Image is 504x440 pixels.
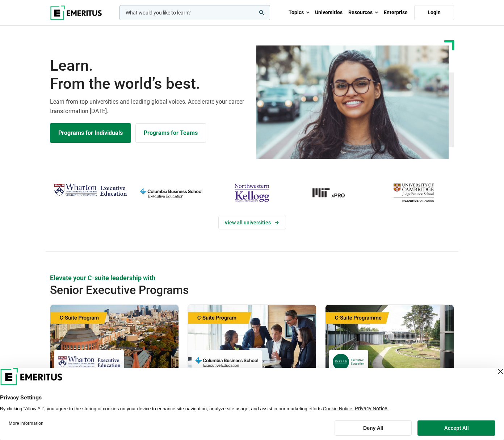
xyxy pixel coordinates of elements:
input: woocommerce-product-search-field-0 [119,5,270,20]
p: Learn from top universities and leading global voices. Accelerate your career transformation [DATE]. [50,97,248,116]
a: Explore for Business [135,123,206,143]
a: Leadership Course by Wharton Executive Education - December 10, 2025 Wharton Executive Education ... [50,305,178,423]
img: Wharton Executive Education [58,354,121,370]
img: cambridge-judge-business-school [377,181,450,205]
a: View Universities [218,216,286,229]
a: MIT-xPRO [296,181,370,205]
img: Learn from the world's best [256,45,449,159]
a: Finance Course by Columbia Business School Executive Education - September 29, 2025 Columbia Busi... [188,305,316,423]
img: MIT xPRO [296,181,370,205]
a: Login [414,5,454,20]
span: From the world’s best. [50,75,248,93]
p: Elevate your C-suite leadership with [50,273,454,282]
img: Chief Financial Officer Program | Online Finance Course [188,305,316,377]
h1: Learn. [50,57,248,93]
img: Wharton Executive Education [54,181,127,199]
img: Chief Strategy Officer (CSO) Programme | Online Leadership Course [325,305,454,377]
img: northwestern-kellogg [215,181,289,205]
a: Leadership Course by INSEAD Executive Education - October 14, 2025 INSEAD Executive Education INS... [325,305,454,423]
img: Columbia Business School Executive Education [195,354,258,370]
img: INSEAD Executive Education [333,354,365,370]
a: Explore Programs [50,123,131,143]
img: Global C-Suite Program | Online Leadership Course [50,305,178,377]
h2: Senior Executive Programs [50,283,413,297]
img: columbia-business-school [134,181,208,205]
